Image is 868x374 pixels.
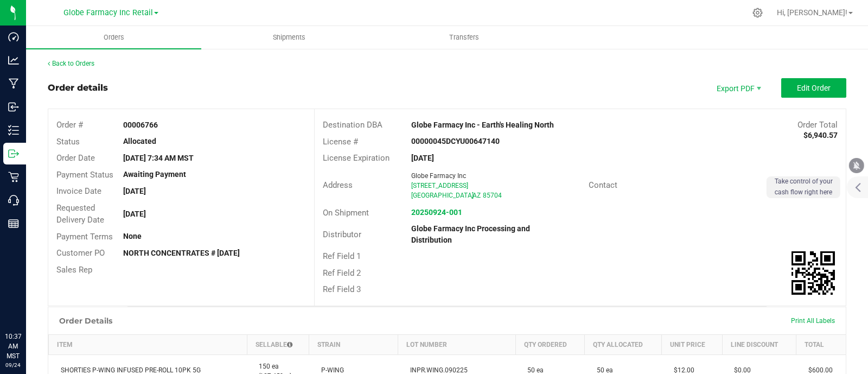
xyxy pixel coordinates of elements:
[309,334,398,354] th: Strain
[323,284,361,294] span: Ref Field 3
[123,121,158,129] strong: 00006766
[247,334,309,354] th: Sellable
[323,208,369,218] span: On Shipment
[56,265,92,275] span: Sales Rep
[8,55,19,66] inline-svg: Analytics
[323,137,358,147] span: License #
[56,137,80,147] span: Status
[751,8,764,18] div: Manage settings
[49,334,247,354] th: Item
[398,334,515,354] th: Lot Number
[515,334,584,354] th: Qty Ordered
[411,192,474,199] span: [GEOGRAPHIC_DATA]
[56,170,113,180] span: Payment Status
[323,230,361,239] span: Distributor
[376,26,552,49] a: Transfers
[8,218,19,229] inline-svg: Reports
[5,332,21,361] p: 10:37 AM MST
[8,102,19,112] inline-svg: Inbound
[8,125,19,136] inline-svg: Inventory
[56,186,101,196] span: Invoice Date
[89,33,139,42] span: Orders
[405,366,468,374] span: INPR.WING.090225
[323,268,361,278] span: Ref Field 2
[722,334,796,354] th: Line Discount
[411,121,554,129] strong: Globe Farmacy Inc - Earth's Healing North
[411,154,434,162] strong: [DATE]
[323,120,382,130] span: Destination DBA
[253,363,279,370] span: 150 ea
[792,251,835,295] img: Scan me!
[591,366,613,374] span: 50 ea
[123,249,240,257] strong: NORTH CONCENTRATES # [DATE]
[729,366,751,374] span: $0.00
[797,120,838,130] span: Order Total
[411,137,500,145] strong: 00000045DCYU00647140
[662,334,722,354] th: Unit Price
[589,180,617,190] span: Contact
[471,192,473,199] span: ,
[777,8,847,17] span: Hi, [PERSON_NAME]!
[803,366,833,374] span: $600.00
[123,170,186,179] strong: Awaiting Payment
[5,361,21,369] p: 09/24
[791,317,835,325] span: Print All Labels
[8,195,19,206] inline-svg: Call Center
[323,180,353,190] span: Address
[8,172,19,182] inline-svg: Retail
[26,26,201,49] a: Orders
[411,224,530,244] strong: Globe Farmacy Inc Processing and Distribution
[8,31,19,42] inline-svg: Dashboard
[797,84,831,92] span: Edit Order
[473,192,481,199] span: AZ
[585,334,662,354] th: Qty Allocated
[668,366,694,374] span: $12.00
[483,192,502,199] span: 85704
[201,26,376,49] a: Shipments
[796,334,846,354] th: Total
[123,154,194,162] strong: [DATE] 7:34 AM MST
[316,366,344,374] span: P-WING
[48,81,108,94] div: Order details
[8,78,19,89] inline-svg: Manufacturing
[8,148,19,159] inline-svg: Outbound
[411,182,468,189] span: [STREET_ADDRESS]
[258,33,320,42] span: Shipments
[56,153,95,163] span: Order Date
[323,251,361,261] span: Ref Field 1
[123,137,156,145] strong: Allocated
[123,210,146,218] strong: [DATE]
[56,120,83,130] span: Order #
[56,203,104,225] span: Requested Delivery Date
[792,251,835,295] qrcode: 00006766
[411,208,462,217] a: 20250924-001
[522,366,544,374] span: 50 ea
[323,153,390,163] span: License Expiration
[803,131,838,140] strong: $6,940.57
[48,60,94,67] a: Back to Orders
[59,316,112,325] h1: Order Details
[411,172,466,180] span: Globe Farmacy Inc
[63,8,153,17] span: Globe Farmacy Inc Retail
[11,287,43,320] iframe: Resource center
[435,33,494,42] span: Transfers
[32,286,45,299] iframe: Resource center unread badge
[123,187,146,195] strong: [DATE]
[781,78,846,98] button: Edit Order
[56,232,113,242] span: Payment Terms
[123,232,142,240] strong: None
[55,366,201,374] span: SHORTIES P-WING INFUSED PRE-ROLL 10PK 5G
[56,248,105,258] span: Customer PO
[705,78,770,98] li: Export PDF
